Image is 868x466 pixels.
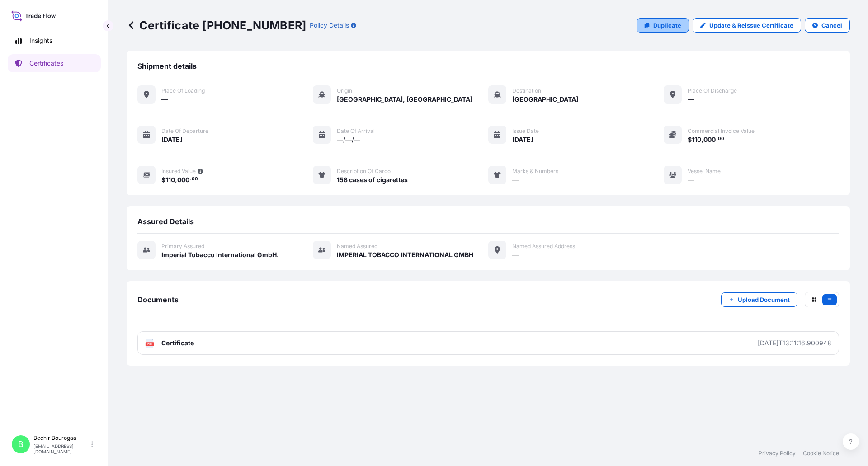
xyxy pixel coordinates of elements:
span: 000 [703,137,716,143]
span: $ [161,177,165,183]
span: , [701,137,703,143]
p: Cancel [821,21,842,30]
text: PDF [147,343,153,346]
span: 000 [177,177,189,183]
span: Place of discharge [688,87,737,94]
span: — [688,175,694,184]
span: Origin [337,87,352,94]
span: Insured Value [161,168,196,175]
span: Vessel Name [688,168,721,175]
p: Policy Details [310,21,349,30]
div: [DATE]T13:11:16.900948 [758,339,831,348]
span: IMPERIAL TOBACCO INTERNATIONAL GMBH [337,250,473,259]
p: [EMAIL_ADDRESS][DOMAIN_NAME] [33,443,90,454]
a: Certificates [8,54,101,72]
span: Date of arrival [337,127,375,135]
span: Primary assured [161,243,204,250]
p: Upload Document [738,295,790,304]
span: Destination [512,87,541,94]
span: 110 [165,177,175,183]
a: Cookie Notice [803,450,839,457]
p: Insights [29,36,52,45]
span: — [161,95,168,104]
span: $ [688,137,692,143]
span: 00 [192,178,198,181]
span: Description of cargo [337,168,391,175]
span: [DATE] [161,135,182,144]
span: , [175,177,177,183]
span: [GEOGRAPHIC_DATA], [GEOGRAPHIC_DATA] [337,95,472,104]
p: Certificates [29,59,63,68]
a: Privacy Policy [759,450,796,457]
span: — [512,250,519,259]
span: Named Assured [337,243,377,250]
span: . [716,137,717,141]
p: Certificate [PHONE_NUMBER] [127,18,306,33]
a: PDFCertificate[DATE]T13:11:16.900948 [137,331,839,355]
span: . [190,178,191,181]
span: 158 cases of cigarettes [337,175,408,184]
span: 110 [692,137,701,143]
span: [GEOGRAPHIC_DATA] [512,95,578,104]
span: Named Assured Address [512,243,575,250]
span: Documents [137,295,179,304]
span: Commercial Invoice Value [688,127,755,135]
span: [DATE] [512,135,533,144]
p: Update & Reissue Certificate [709,21,793,30]
span: —/—/— [337,135,360,144]
span: Imperial Tobacco International GmbH. [161,250,279,259]
span: Assured Details [137,217,194,226]
span: B [18,440,24,449]
span: Certificate [161,339,194,348]
a: Update & Reissue Certificate [693,18,801,33]
button: Cancel [805,18,850,33]
span: 00 [718,137,724,141]
a: Duplicate [637,18,689,33]
span: — [512,175,519,184]
span: Shipment details [137,61,197,71]
span: Issue Date [512,127,539,135]
span: Date of departure [161,127,208,135]
p: Duplicate [653,21,681,30]
p: Bechir Bourogaa [33,434,90,442]
button: Upload Document [721,292,797,307]
a: Insights [8,32,101,50]
span: Marks & Numbers [512,168,558,175]
span: — [688,95,694,104]
span: Place of Loading [161,87,205,94]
